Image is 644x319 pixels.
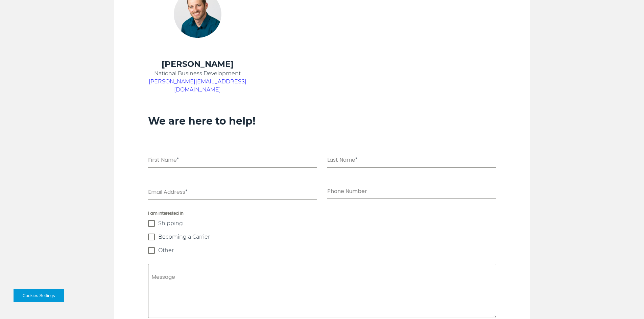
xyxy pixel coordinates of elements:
iframe: Chat Widget [610,287,644,319]
p: National Business Development [148,70,247,78]
span: Becoming a Carrier [158,234,210,240]
label: Becoming a Carrier [148,234,496,240]
h4: [PERSON_NAME] [148,59,247,70]
span: I am interested in [148,210,496,217]
span: Other [158,247,174,254]
label: Shipping [148,220,496,227]
label: Other [148,247,496,254]
span: Shipping [158,220,183,227]
a: [PERSON_NAME][EMAIL_ADDRESS][DOMAIN_NAME] [149,78,246,93]
h3: We are here to help! [148,115,496,128]
button: Cookies Settings [14,289,64,302]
